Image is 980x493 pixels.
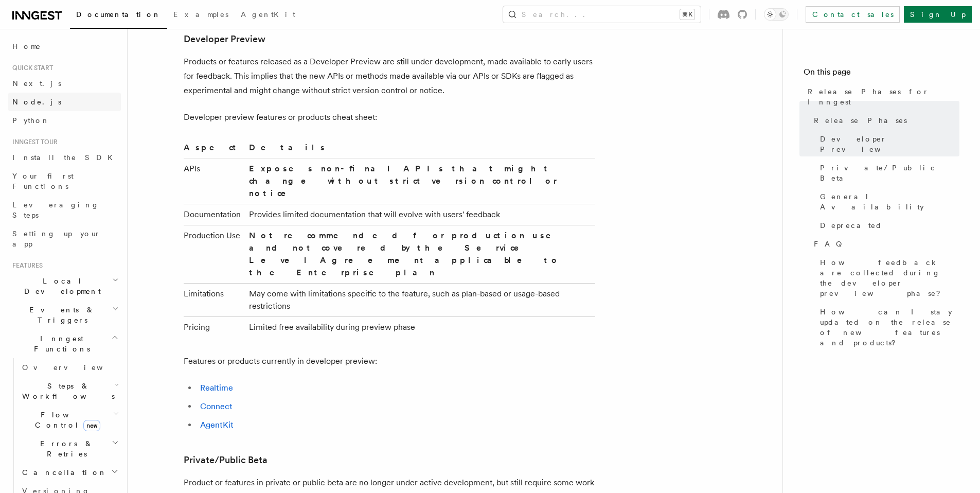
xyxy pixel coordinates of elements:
td: Provides limited documentation that will evolve with users' feedback [245,204,595,225]
a: Connect [200,401,233,411]
button: Events & Triggers [8,301,121,329]
td: Documentation [184,204,245,225]
button: Toggle dark mode [764,8,789,21]
span: Release Phases [814,115,907,126]
td: Limitations [184,283,245,316]
button: Search...⌘K [503,6,701,23]
td: Production Use [184,225,245,283]
a: Setting up your app [8,224,121,253]
a: FAQ [810,235,959,253]
span: AgentKit [241,10,295,19]
span: General Availability [820,191,959,212]
a: Contact sales [806,6,900,23]
a: Python [8,111,121,130]
span: Quick start [8,64,53,72]
span: Leveraging Steps [12,201,99,219]
a: Home [8,37,121,56]
a: Install the SDK [8,148,121,167]
th: Aspect [184,141,245,159]
span: Examples [173,10,228,19]
span: Developer Preview [820,134,959,154]
span: Overview [22,363,128,372]
th: Details [245,141,595,159]
button: Flow Controlnew [18,406,121,434]
span: new [83,420,100,431]
button: Local Development [8,272,121,301]
a: Overview [18,358,121,377]
span: Documentation [76,10,161,19]
a: Next.js [8,74,121,93]
a: Your first Functions [8,167,121,196]
span: How can I stay updated on the release of new features and products? [820,307,959,348]
span: Python [12,116,50,125]
a: AgentKit [235,3,301,28]
button: Errors & Retries [18,434,121,463]
p: Developer preview features or products cheat sheet: [184,110,595,125]
span: Release Phases for Inngest [808,86,959,107]
span: Next.js [12,79,61,87]
span: Home [12,41,41,51]
span: Deprecated [820,220,882,231]
button: Steps & Workflows [18,377,121,406]
a: Release Phases for Inngest [804,82,959,111]
td: Pricing [184,316,245,338]
a: Private/Public Beta [816,159,959,187]
span: Steps & Workflows [18,381,115,401]
p: Products or features released as a Developer Preview are still under development, made available ... [184,55,595,98]
span: Node.js [12,98,61,106]
span: Inngest Functions [8,333,111,354]
a: Release Phases [810,111,959,130]
span: Setting up your app [12,230,101,248]
span: Private/Public Beta [820,163,959,183]
a: Documentation [70,3,167,29]
a: Examples [167,3,235,28]
span: Events & Triggers [8,305,112,325]
span: Errors & Retries [18,438,112,459]
strong: Not recommended for production use and not covered by the Service Level Agreement applicable to t... [249,231,565,277]
a: Realtime [200,383,233,393]
a: How can I stay updated on the release of new features and products? [816,303,959,352]
strong: Exposes non-final APIs that might change without strict version control or notice [249,164,557,198]
span: FAQ [814,239,847,249]
a: AgentKit [200,420,234,430]
span: Flow Control [18,410,113,430]
button: Cancellation [18,463,121,482]
kbd: ⌘K [680,9,694,20]
td: APIs [184,158,245,204]
span: Your first Functions [12,172,74,190]
span: Features [8,261,43,270]
p: Features or products currently in developer preview: [184,354,595,368]
a: General Availability [816,187,959,216]
a: Leveraging Steps [8,196,121,224]
button: Inngest Functions [8,329,121,358]
a: Private/Public Beta [184,453,268,467]
td: Limited free availability during preview phase [245,316,595,338]
h4: On this page [804,66,959,82]
a: Sign Up [904,6,972,23]
a: Developer Preview [184,32,265,46]
span: How feedback are collected during the developer preview phase? [820,257,959,298]
span: Install the SDK [12,153,119,162]
td: May come with limitations specific to the feature, such as plan-based or usage-based restrictions [245,283,595,316]
a: Deprecated [816,216,959,235]
span: Cancellation [18,467,107,478]
span: Local Development [8,276,112,296]
span: Inngest tour [8,138,58,146]
a: Node.js [8,93,121,111]
a: How feedback are collected during the developer preview phase? [816,253,959,303]
a: Developer Preview [816,130,959,159]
